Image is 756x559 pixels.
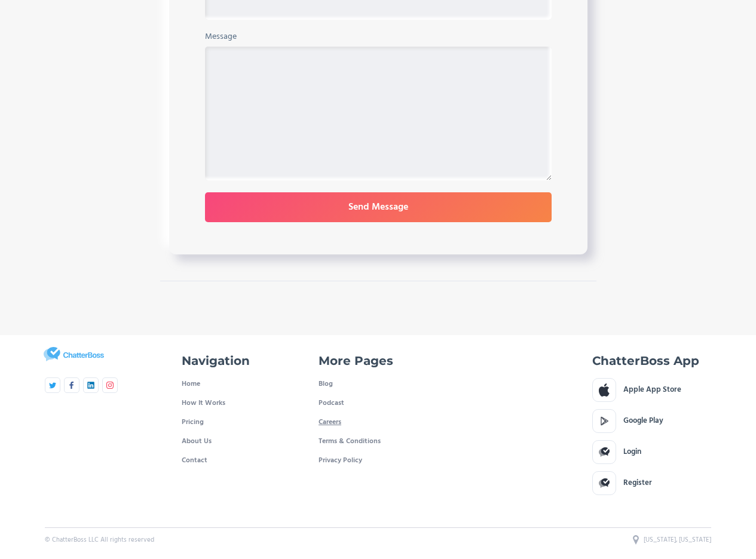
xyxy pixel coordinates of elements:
[319,432,381,451] a: Terms & Conditions
[182,374,200,394] a: Home
[623,415,663,427] div: Google Play
[623,446,641,458] div: Login
[205,192,552,222] input: Send Message
[592,378,711,402] a: Apple App Store
[182,353,250,368] h4: Navigation
[45,535,154,545] div: © ChatterBoss LLC All rights reserved
[592,353,699,368] h4: ChatterBoss App
[319,353,393,368] h4: More Pages
[319,451,362,470] a: Privacy Policy
[319,374,333,394] a: Blog
[182,413,204,432] a: Pricing
[592,471,711,495] a: Register
[182,451,207,470] a: Contact
[592,440,711,464] a: Login
[182,432,212,451] a: About Us
[592,409,711,433] a: Google Play
[319,413,341,432] a: Careers
[644,535,711,545] div: [US_STATE], [US_STATE]
[182,394,225,413] a: How It Works
[319,394,437,413] a: Podcast
[623,477,652,489] div: Register
[623,384,681,396] div: Apple App Store
[205,32,552,42] label: Message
